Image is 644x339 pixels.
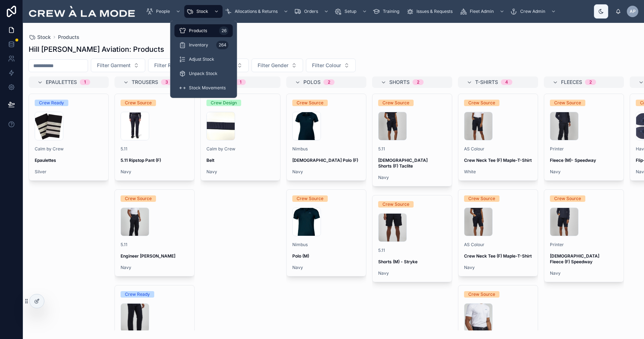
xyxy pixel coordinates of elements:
[29,94,109,181] a: Crew ReadyCalm by CrewEpaulettesSilver
[58,34,79,41] a: Products
[286,189,366,276] a: Crew SourceNimbusPolo (M)Navy
[206,169,217,175] a: Navy
[184,5,223,18] a: Stock
[292,242,308,248] a: Nimbus
[589,79,592,85] div: 2
[121,265,131,270] a: Navy
[550,253,600,264] strong: [DEMOGRAPHIC_DATA] Fleece (F) Speedway
[630,9,636,14] span: AP
[175,67,233,80] a: Unpack Stock
[125,100,152,106] div: Crew Source
[35,158,56,163] strong: Epaulettes
[292,169,303,175] a: Navy
[206,158,214,163] strong: Belt
[39,100,64,106] div: Crew Ready
[378,146,385,152] a: 5.11
[144,5,184,18] a: People
[211,100,237,106] div: Crew Design
[458,94,538,181] a: Crew SourceAS ColourCrew Neck Tee (F) Maple-T-ShirtWhite
[550,270,561,276] a: Navy
[464,242,484,248] a: AS Colour
[132,79,158,86] span: Trousers
[464,169,476,175] a: White
[114,189,195,276] a: Crew Source5.11Engineer [PERSON_NAME]Navy
[189,56,214,62] span: Adjust Stock
[550,242,564,248] a: Printer
[550,158,596,163] strong: Fleece (M)- Speedway
[121,242,127,248] a: 5.11
[458,189,538,276] a: Crew SourceAS ColourCrew Neck Tee (F) Maple-T-ShirtNavy
[297,195,323,202] div: Crew Source
[554,100,581,106] div: Crew Source
[216,41,229,49] div: 264
[121,146,127,152] span: 5.11
[175,24,233,37] a: Products26
[378,175,389,180] a: Navy
[372,195,452,282] a: Crew Source5.11Shorts (M) - StrykeNavy
[37,34,51,41] span: Stock
[292,265,303,270] a: Navy
[156,9,170,14] span: People
[29,44,164,54] h1: Hill [PERSON_NAME] Aviation: Products
[458,5,508,18] a: Fleet Admin
[200,94,280,181] a: Crew DesignCalm by CrewBeltNavy
[121,169,131,175] a: Navy
[206,146,235,152] a: Calm by Crew
[328,79,330,85] div: 2
[475,79,498,86] span: T-Shirts
[175,53,233,66] a: Adjust Stock
[125,291,150,298] div: Crew Ready
[383,9,399,14] span: Training
[404,5,458,18] a: Issues & Requests
[141,4,615,19] div: scrollable content
[223,5,292,18] a: Allocations & Returns
[91,59,145,72] button: Select Button
[378,270,389,276] a: Navy
[508,5,560,18] a: Crew Admin
[240,79,241,85] div: 1
[165,79,168,85] div: 3
[292,5,332,18] a: Orders
[292,146,308,152] a: Nimbus
[464,146,484,152] a: AS Colour
[464,253,532,259] strong: Crew Neck Tee (F) Maple-T-Shirt
[561,79,582,86] span: Fleeces
[175,81,233,94] a: Stock Movements
[382,100,409,106] div: Crew Source
[550,146,564,152] a: Printer
[297,100,323,106] div: Crew Source
[35,169,47,175] a: Silver
[378,248,385,253] a: 5.11
[464,265,475,270] a: Navy
[544,189,624,282] a: Crew SourcePrinter[DEMOGRAPHIC_DATA] Fleece (F) SpeedwayNavy
[189,71,218,76] span: Unpack Stock
[125,195,152,202] div: Crew Source
[189,28,207,34] span: Products
[35,146,64,152] a: Calm by Crew
[148,59,197,72] button: Select Button
[464,158,532,163] strong: Crew Neck Tee (F) Maple-T-Shirt
[306,59,356,72] button: Select Button
[252,59,303,72] button: Select Button
[258,62,288,69] span: Filter Gender
[550,169,561,175] a: Navy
